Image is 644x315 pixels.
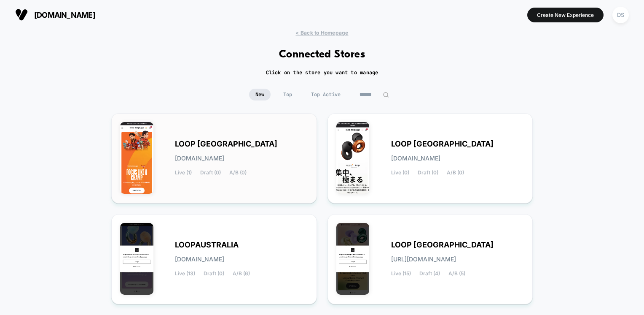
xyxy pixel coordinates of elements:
img: Visually logo [15,8,28,21]
span: New [249,89,271,100]
span: Live (0) [391,170,409,176]
span: LOOPAUSTRALIA [175,242,239,248]
img: LOOP_INDIA [120,122,153,194]
span: Draft (4) [419,271,440,277]
span: [URL][DOMAIN_NAME] [391,256,456,262]
span: Live (15) [391,271,411,277]
div: DS [612,7,629,23]
span: [DOMAIN_NAME] [175,155,224,161]
span: A/B (0) [447,170,464,176]
h1: Connected Stores [279,49,365,61]
img: LOOP_JAPAN [336,122,370,194]
img: LOOP_UNITED_STATES [336,223,370,295]
span: Draft (0) [200,170,221,176]
span: A/B (5) [448,271,465,277]
span: Top Active [305,89,347,100]
h2: Click on the store you want to manage [266,69,378,76]
span: Draft (0) [418,170,438,176]
img: edit [383,92,389,98]
span: A/B (0) [229,170,247,176]
span: < Back to Homepage [295,30,348,36]
img: LOOPAUSTRALIA [120,223,153,295]
span: Live (13) [175,271,195,277]
span: Live (1) [175,170,192,176]
span: [DOMAIN_NAME] [391,155,440,161]
button: DS [610,6,631,24]
button: Create New Experience [527,8,604,22]
span: LOOP [GEOGRAPHIC_DATA] [391,141,494,147]
span: [DOMAIN_NAME] [34,11,95,19]
span: A/B (6) [233,271,250,277]
button: [DOMAIN_NAME] [13,8,98,22]
span: Top [277,89,298,100]
span: LOOP [GEOGRAPHIC_DATA] [175,141,277,147]
span: LOOP [GEOGRAPHIC_DATA] [391,242,494,248]
span: [DOMAIN_NAME] [175,256,224,262]
span: Draft (0) [204,271,224,277]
